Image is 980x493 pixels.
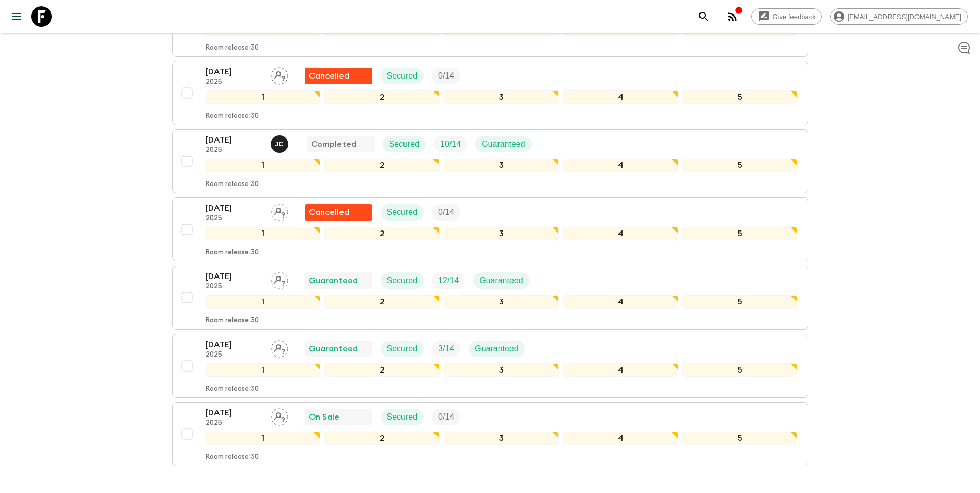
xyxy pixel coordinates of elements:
p: 2025 [206,214,262,223]
p: Completed [311,138,356,150]
p: Cancelled [309,206,349,219]
p: 2025 [206,283,262,291]
div: Flash Pack cancellation [305,68,372,84]
button: [DATE]2025Assign pack leaderGuaranteedSecuredTrip FillGuaranteed12345Room release:30 [172,266,808,330]
button: search adventures [693,6,714,27]
span: [EMAIL_ADDRESS][DOMAIN_NAME] [842,13,967,21]
div: Secured [381,272,424,289]
button: [DATE]2025Assign pack leaderGuaranteedSecuredTrip FillGuaranteed12345Room release:30 [172,334,808,398]
p: 12 / 14 [438,274,459,287]
p: Room release: 30 [206,317,259,325]
p: 0 / 14 [438,70,454,82]
div: 5 [682,90,798,104]
div: 4 [563,363,678,377]
p: Secured [387,411,418,423]
div: 3 [444,159,559,172]
div: 2 [324,159,440,172]
div: Trip Fill [432,68,460,84]
div: [EMAIL_ADDRESS][DOMAIN_NAME] [830,8,968,25]
p: Room release: 30 [206,385,259,393]
div: Secured [381,68,424,84]
span: Assign pack leader [271,275,288,283]
span: Assign pack leader [271,207,288,215]
div: Secured [383,136,426,152]
p: 2025 [206,146,262,155]
button: [DATE]2025Assign pack leaderFlash Pack cancellationSecuredTrip Fill12345Room release:30 [172,197,808,261]
span: Assign pack leader [271,343,288,351]
div: 5 [682,363,798,377]
div: 5 [682,159,798,172]
span: Assign pack leader [271,411,288,420]
div: 1 [206,432,321,445]
p: Guaranteed [309,274,358,287]
div: 4 [563,227,678,240]
div: 3 [444,90,559,104]
p: Guaranteed [479,274,523,287]
p: 2025 [206,351,262,359]
p: 2025 [206,78,262,86]
div: Trip Fill [432,409,460,425]
p: Room release: 30 [206,44,259,52]
p: Secured [387,343,418,355]
div: 1 [206,159,321,172]
p: On Sale [309,411,339,423]
p: [DATE] [206,134,262,146]
div: 3 [444,227,559,240]
div: Trip Fill [432,204,460,221]
div: 2 [324,363,440,377]
p: Guaranteed [475,343,519,355]
p: 0 / 14 [438,411,454,423]
div: 4 [563,295,678,309]
button: [DATE]2025Assign pack leaderOn SaleSecuredTrip Fill12345Room release:30 [172,402,808,466]
div: 2 [324,432,440,445]
div: 2 [324,90,440,104]
div: Secured [381,204,424,221]
button: menu [6,6,27,27]
p: 0 / 14 [438,206,454,219]
span: Assign pack leader [271,70,288,79]
div: 1 [206,363,321,377]
div: 2 [324,295,440,309]
p: Guaranteed [481,138,525,150]
p: Room release: 30 [206,180,259,189]
p: Secured [387,70,418,82]
p: Cancelled [309,70,349,82]
div: 3 [444,363,559,377]
p: Room release: 30 [206,453,259,461]
div: 4 [563,90,678,104]
div: 1 [206,295,321,309]
p: [DATE] [206,270,262,283]
div: Trip Fill [432,272,465,289]
p: 10 / 14 [440,138,461,150]
div: 5 [682,227,798,240]
div: Trip Fill [434,136,467,152]
button: [DATE]2025Josafat Chavez CompletedSecuredTrip FillGuaranteed12345Room release:30 [172,129,808,193]
div: 1 [206,90,321,104]
span: Give feedback [767,13,821,21]
div: Secured [381,409,424,425]
p: Secured [387,206,418,219]
p: Guaranteed [309,343,358,355]
p: Room release: 30 [206,249,259,257]
div: Secured [381,341,424,357]
div: 4 [563,159,678,172]
div: Trip Fill [432,341,460,357]
p: [DATE] [206,338,262,351]
div: 2 [324,227,440,240]
div: 4 [563,432,678,445]
div: 3 [444,295,559,309]
p: [DATE] [206,66,262,78]
div: 5 [682,432,798,445]
p: [DATE] [206,202,262,214]
p: Secured [387,274,418,287]
div: 1 [206,227,321,240]
button: [DATE]2025Assign pack leaderFlash Pack cancellationSecuredTrip Fill12345Room release:30 [172,61,808,125]
div: 5 [682,295,798,309]
p: Room release: 30 [206,112,259,120]
div: 3 [444,432,559,445]
span: Josafat Chavez [271,138,290,147]
div: Flash Pack cancellation [305,204,372,221]
p: 3 / 14 [438,343,454,355]
p: [DATE] [206,407,262,419]
p: 2025 [206,419,262,427]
